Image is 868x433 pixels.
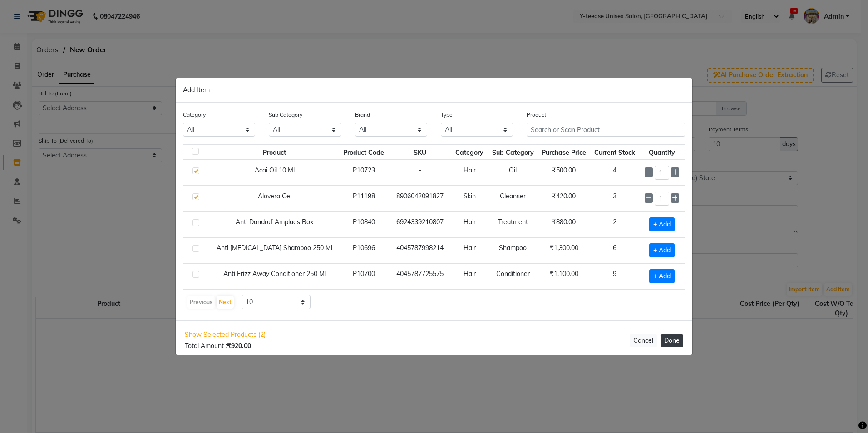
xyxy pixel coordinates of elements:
[183,111,206,119] label: Category
[639,144,685,160] th: Quantity
[210,186,339,212] td: Alovera Gel
[649,243,675,257] span: + Add
[340,263,389,289] td: P10700
[590,160,639,186] td: 4
[210,160,339,186] td: Acai Oil 10 Ml
[590,212,639,237] td: 2
[538,212,591,237] td: ₹880.00
[388,212,451,237] td: 6924339210807
[210,289,339,315] td: Anti Frizz Away Shampoo 250 Ml
[388,237,451,263] td: 4045787998214
[388,186,451,212] td: 8906042091827
[340,144,389,160] th: Product Code
[451,212,488,237] td: Hair
[488,160,538,186] td: Oil
[488,186,538,212] td: Cleanser
[488,289,538,315] td: Shampoo
[538,237,591,263] td: ₹1,300.00
[355,111,370,119] label: Brand
[538,263,591,289] td: ₹1,100.00
[488,144,538,160] th: Sub Category
[630,334,657,347] button: Cancel
[590,263,639,289] td: 9
[590,144,639,160] th: Current Stock
[388,144,451,160] th: SKU
[451,237,488,263] td: Hair
[538,186,591,212] td: ₹420.00
[269,111,302,119] label: Sub Category
[451,186,488,212] td: Skin
[210,237,339,263] td: Anti [MEDICAL_DATA] Shampoo 250 Ml
[488,212,538,237] td: Treatment
[210,263,339,289] td: Anti Frizz Away Conditioner 250 Ml
[538,160,591,186] td: ₹500.00
[527,111,546,119] label: Product
[176,78,692,103] div: Add Item
[590,237,639,263] td: 6
[538,289,591,315] td: ₹1,150.00
[451,289,488,315] td: Hair
[590,289,639,315] td: 2
[451,144,488,160] th: Category
[388,263,451,289] td: 4045787725575
[340,212,389,237] td: P10840
[185,342,251,350] span: Total Amount :
[451,263,488,289] td: Hair
[488,263,538,289] td: Conditioner
[340,186,389,212] td: P11198
[649,269,675,283] span: + Add
[661,334,683,347] button: Done
[488,237,538,263] td: Shampoo
[340,160,389,186] td: P10723
[340,237,389,263] td: P10696
[451,160,488,186] td: Hair
[590,186,639,212] td: 3
[340,289,389,315] td: P10695
[527,123,685,137] input: Search or Scan Product
[388,289,451,315] td: 4045787725353
[210,212,339,237] td: Anti Dandruf Amplues Box
[441,111,453,119] label: Type
[217,296,234,309] button: Next
[185,330,266,340] span: Show Selected Products (2)
[649,217,675,231] span: + Add
[227,342,251,350] b: ₹920.00
[210,144,339,160] th: Product
[542,148,586,157] span: Purchase Price
[388,160,451,186] td: -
